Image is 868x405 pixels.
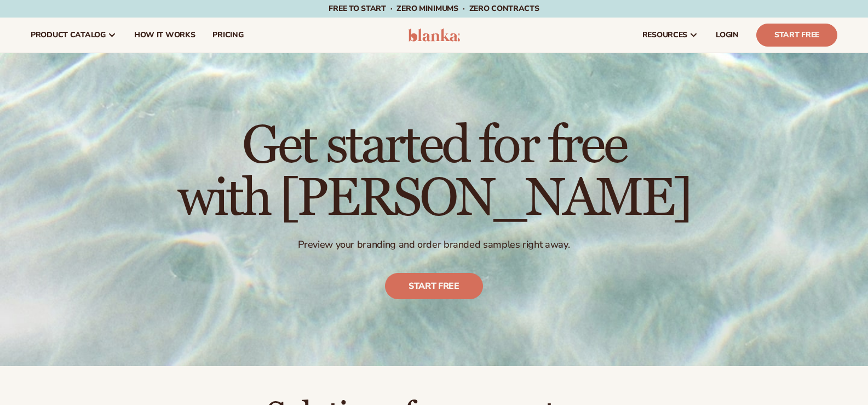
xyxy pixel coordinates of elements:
[642,31,687,39] span: resources
[31,31,106,39] span: product catalog
[177,120,691,225] h1: Get started for free with [PERSON_NAME]
[125,18,204,53] a: How It Works
[634,18,707,53] a: resources
[385,273,483,299] a: Start free
[134,31,196,39] span: How It Works
[329,3,539,14] span: Free to start · ZERO minimums · ZERO contracts
[212,31,243,39] span: pricing
[707,18,748,53] a: LOGIN
[756,24,837,47] a: Start Free
[177,238,691,251] p: Preview your branding and order branded samples right away.
[408,28,460,42] img: logo
[22,18,125,53] a: product catalog
[716,31,739,39] span: LOGIN
[204,18,252,53] a: pricing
